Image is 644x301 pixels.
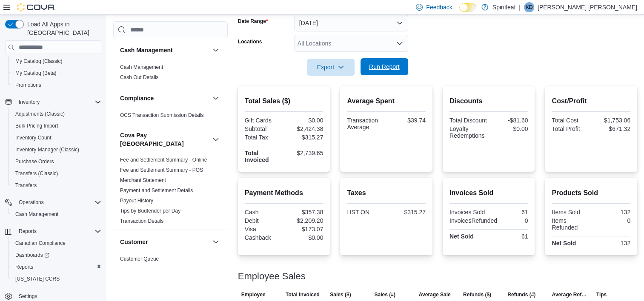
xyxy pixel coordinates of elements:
[120,112,204,119] span: OCS Transaction Submission Details
[449,209,487,216] div: Invoices Sold
[120,94,209,102] button: Compliance
[449,96,528,106] h2: Discounts
[120,131,209,148] button: Cova Pay [GEOGRAPHIC_DATA]
[15,158,54,165] span: Purchase Orders
[245,96,323,106] h2: Total Sales ($)
[459,12,460,12] span: Dark Mode
[9,168,105,179] button: Transfers (Classic)
[15,70,57,77] span: My Catalog (Beta)
[12,209,62,219] a: Cash Management
[347,209,384,216] div: HST ON
[15,211,58,218] span: Cash Management
[552,240,576,247] strong: Net Sold
[120,157,207,163] a: Fee and Settlement Summary - Online
[12,180,101,190] span: Transfers
[120,64,163,70] a: Cash Management
[9,237,105,249] button: Canadian Compliance
[120,198,153,204] a: Payout History
[19,199,44,206] span: Operations
[449,217,497,224] div: InvoicesRefunded
[286,234,323,241] div: $0.00
[459,3,477,12] input: Dark Mode
[238,18,268,25] label: Date Range
[330,291,351,298] span: Sales ($)
[12,262,37,272] a: Reports
[245,134,282,141] div: Total Tax
[490,209,528,216] div: 61
[12,121,62,131] a: Bulk Pricing Import
[501,217,528,224] div: 0
[9,120,105,132] button: Bulk Pricing Import
[15,197,101,207] span: Operations
[9,79,105,91] button: Promotions
[449,233,474,240] strong: Net Sold
[12,262,101,272] span: Reports
[9,249,105,261] a: Dashboards
[593,125,630,132] div: $671.32
[12,80,45,90] a: Promotions
[9,144,105,156] button: Inventory Manager (Classic)
[388,209,426,216] div: $315.27
[15,240,66,247] span: Canadian Compliance
[120,167,203,173] a: Fee and Settlement Summary - POS
[538,2,637,12] p: [PERSON_NAME] [PERSON_NAME]
[12,168,101,179] span: Transfers (Classic)
[15,226,40,236] button: Reports
[113,62,228,86] div: Cash Management
[15,264,33,270] span: Reports
[388,117,426,124] div: $39.74
[490,233,528,240] div: 61
[15,82,41,88] span: Promotions
[12,109,68,119] a: Adjustments (Classic)
[245,117,282,124] div: Gift Cards
[15,111,65,117] span: Adjustments (Classic)
[113,110,228,124] div: Compliance
[241,291,266,298] span: Employee
[552,291,589,298] span: Average Refund
[245,234,282,241] div: Cashback
[120,218,163,224] a: Transaction Details
[449,117,487,124] div: Total Discount
[286,117,323,124] div: $0.00
[120,208,180,214] a: Tips by Budtender per Day
[245,217,282,224] div: Debit
[15,122,58,129] span: Bulk Pricing Import
[9,208,105,220] button: Cash Management
[12,168,61,179] a: Transfers (Classic)
[9,261,105,273] button: Reports
[307,59,355,76] button: Export
[120,74,159,80] a: Cash Out Details
[12,250,53,260] a: Dashboards
[19,228,37,235] span: Reports
[12,250,101,260] span: Dashboards
[463,291,491,298] span: Refunds ($)
[12,56,66,66] a: My Catalog (Classic)
[12,56,101,66] span: My Catalog (Classic)
[245,125,282,132] div: Subtotal
[286,125,323,132] div: $2,424.38
[9,273,105,285] button: [US_STATE] CCRS
[15,170,58,177] span: Transfers (Classic)
[286,209,323,216] div: $357.38
[286,226,323,233] div: $173.07
[593,240,630,247] div: 132
[347,117,384,131] div: Transaction Average
[294,14,408,31] button: [DATE]
[120,74,159,81] span: Cash Out Details
[245,226,282,233] div: Visa
[593,117,630,124] div: $1,753.06
[15,146,79,153] span: Inventory Manager (Classic)
[17,3,55,11] img: Cova
[9,179,105,191] button: Transfers
[2,196,105,208] button: Operations
[9,132,105,144] button: Inventory Count
[492,2,515,12] p: Spiritleaf
[426,3,452,11] span: Feedback
[15,134,52,141] span: Inventory Count
[9,108,105,120] button: Adjustments (Classic)
[12,80,101,90] span: Promotions
[286,134,323,141] div: $315.27
[19,293,37,300] span: Settings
